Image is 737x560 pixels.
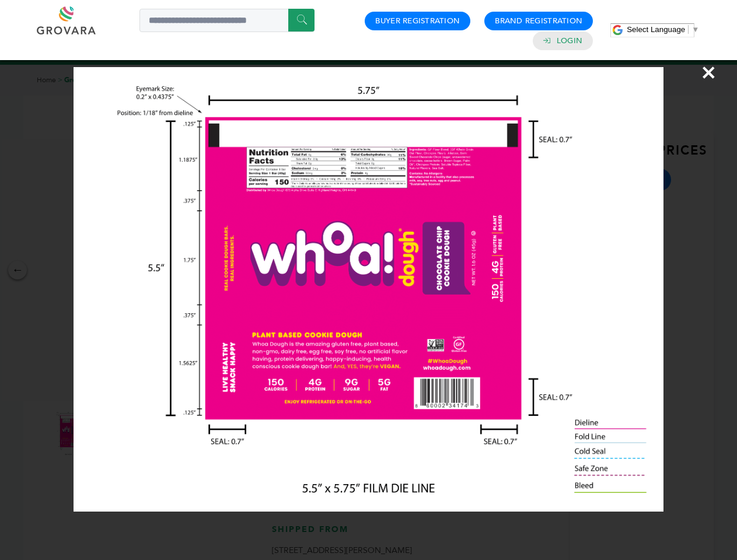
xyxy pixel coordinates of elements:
span: ​ [688,25,689,34]
a: Buyer Registration [375,16,460,26]
span: Select Language [627,25,685,34]
input: Search a product or brand... [139,9,315,32]
span: ▼ [691,25,699,34]
img: Image Preview [74,67,663,512]
a: Select Language​ [627,25,699,34]
a: Login [557,36,582,46]
span: × [701,56,717,89]
a: Brand Registration [495,16,582,26]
